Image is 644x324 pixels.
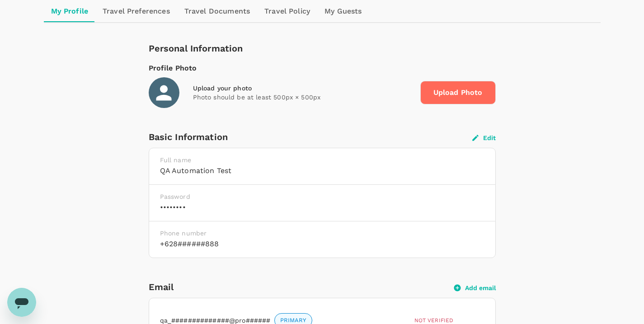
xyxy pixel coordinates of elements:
[193,84,413,93] div: Upload your photo
[472,134,496,142] button: Edit
[149,130,472,144] div: Basic Information
[160,238,484,250] h6: +628######888
[95,0,177,22] a: Travel Preferences
[160,201,484,214] h6: ••••••••
[193,93,413,102] p: Photo should be at least 500px × 500px
[149,41,496,56] div: Personal Information
[257,0,317,22] a: Travel Policy
[149,63,496,74] div: Profile Photo
[177,0,257,22] a: Travel Documents
[414,317,454,324] span: Not verified
[160,192,484,201] p: Password
[149,280,454,294] h6: Email
[160,155,484,164] p: Full name
[7,288,36,317] iframe: Button to launch messaging window
[160,229,484,238] p: Phone number
[420,81,496,104] span: Upload Photo
[44,0,96,22] a: My Profile
[317,0,369,22] a: My Guests
[160,164,484,177] h6: QA Automation Test
[454,284,496,292] button: Add email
